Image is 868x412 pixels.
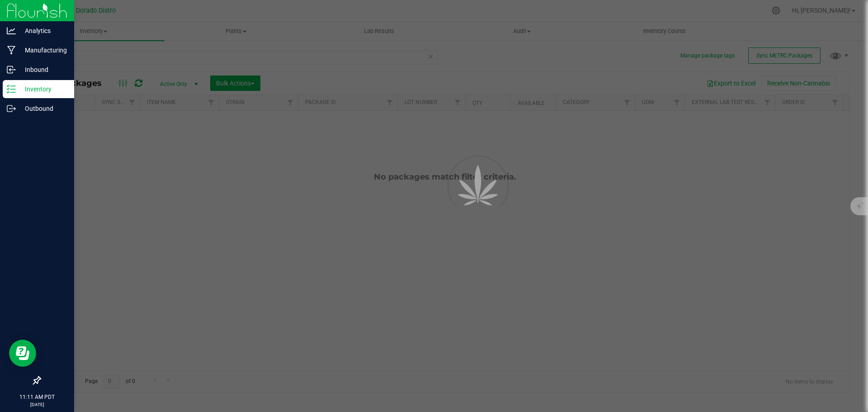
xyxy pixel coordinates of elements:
inline-svg: Manufacturing [7,46,16,55]
p: Outbound [16,103,70,114]
inline-svg: Inbound [7,65,16,74]
p: Inbound [16,64,70,75]
p: 11:11 AM PDT [4,393,70,401]
inline-svg: Outbound [7,104,16,113]
p: Manufacturing [16,45,70,56]
inline-svg: Inventory [7,85,16,94]
p: Analytics [16,25,70,36]
inline-svg: Analytics [7,26,16,35]
p: [DATE] [4,401,70,408]
iframe: Resource center [9,340,36,367]
p: Inventory [16,84,70,95]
